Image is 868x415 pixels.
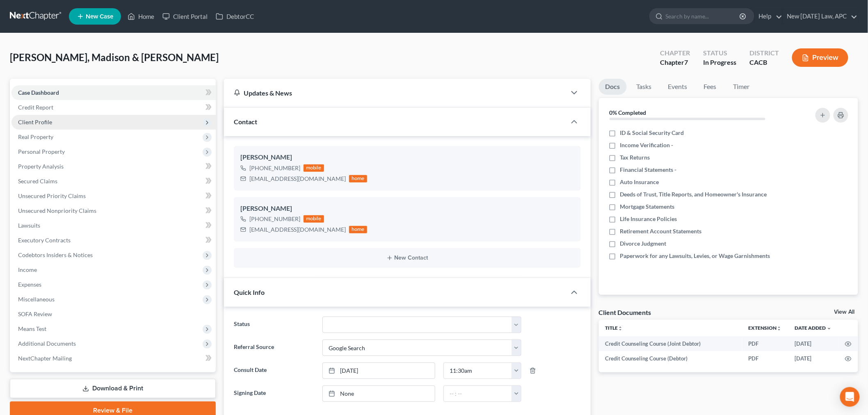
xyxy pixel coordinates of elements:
[11,218,216,233] a: Lawsuits
[249,215,300,223] div: [PHONE_NUMBER]
[11,307,216,322] a: SOFA Review
[230,317,318,333] label: Status
[749,325,782,331] a: Extensionunfold_more
[18,89,59,96] span: Case Dashboard
[749,48,779,58] div: District
[349,175,367,182] div: home
[249,226,346,234] div: [EMAIL_ADDRESS][DOMAIN_NAME]
[304,215,324,223] div: mobile
[840,387,860,407] div: Open Intercom Messenger
[11,189,216,203] a: Unsecured Priority Claims
[158,9,212,24] a: Client Portal
[11,85,216,100] a: Case Dashboard
[18,355,72,362] span: NextChapter Mailing
[660,48,690,58] div: Chapter
[834,309,855,315] a: View All
[795,325,832,331] a: Date Added expand_more
[18,251,93,258] span: Codebtors Insiders & Notices
[444,363,512,379] input: -- : --
[18,104,53,111] span: Credit Report
[610,109,646,116] strong: 0% Completed
[18,310,52,317] span: SOFA Review
[620,215,677,223] span: Life Insurance Policies
[742,351,788,366] td: PDF
[605,325,623,331] a: Titleunfold_more
[599,336,742,351] td: Credit Counseling Course (Joint Debtor)
[323,386,435,401] a: None
[230,340,318,356] label: Referral Source
[11,159,216,174] a: Property Analysis
[11,351,216,366] a: NextChapter Mailing
[18,222,40,229] span: Lawsuits
[304,164,324,172] div: mobile
[11,203,216,218] a: Unsecured Nonpriority Claims
[599,351,742,366] td: Credit Counseling Course (Debtor)
[755,9,782,24] a: Help
[727,79,756,95] a: Timer
[11,174,216,189] a: Secured Claims
[620,227,702,235] span: Retirement Account Statements
[18,148,65,155] span: Personal Property
[703,48,736,58] div: Status
[123,9,158,24] a: Home
[249,175,346,183] div: [EMAIL_ADDRESS][DOMAIN_NAME]
[11,233,216,248] a: Executory Contracts
[86,14,113,20] span: New Case
[620,153,650,162] span: Tax Returns
[749,58,779,67] div: CACB
[18,133,53,140] span: Real Property
[792,48,848,67] button: Preview
[18,266,37,273] span: Income
[18,281,41,288] span: Expenses
[788,351,838,366] td: [DATE]
[620,141,674,149] span: Income Verification -
[18,296,55,303] span: Miscellaneous
[18,119,52,125] span: Client Profile
[599,308,651,317] div: Client Documents
[620,239,667,248] span: Divorce Judgment
[240,153,574,162] div: [PERSON_NAME]
[11,100,216,115] a: Credit Report
[18,192,86,199] span: Unsecured Priority Claims
[18,340,76,347] span: Additional Documents
[660,58,690,67] div: Chapter
[666,9,741,24] input: Search by name...
[620,129,684,137] span: ID & Social Security Card
[827,326,832,331] i: expand_more
[249,164,300,172] div: [PHONE_NUMBER]
[240,255,574,261] button: New Contact
[777,326,782,331] i: unfold_more
[620,166,677,174] span: Financial Statements -
[620,178,659,186] span: Auto Insurance
[18,237,71,244] span: Executory Contracts
[697,79,724,95] a: Fees
[599,79,627,95] a: Docs
[742,336,788,351] td: PDF
[230,385,318,402] label: Signing Date
[323,363,435,379] a: [DATE]
[234,288,265,296] span: Quick Info
[10,379,216,398] a: Download & Print
[783,9,858,24] a: New [DATE] Law, APC
[240,204,574,214] div: [PERSON_NAME]
[620,252,770,260] span: Paperwork for any Lawsuits, Levies, or Wage Garnishments
[234,89,556,97] div: Updates & News
[230,363,318,379] label: Consult Date
[18,207,96,214] span: Unsecured Nonpriority Claims
[18,163,64,170] span: Property Analysis
[349,226,367,233] div: home
[662,79,694,95] a: Events
[234,118,257,125] span: Contact
[18,325,46,332] span: Means Test
[703,58,736,67] div: In Progress
[684,58,688,66] span: 7
[10,51,219,63] span: [PERSON_NAME], Madison & [PERSON_NAME]
[212,9,258,24] a: DebtorCC
[788,336,838,351] td: [DATE]
[620,203,675,211] span: Mortgage Statements
[18,178,57,185] span: Secured Claims
[618,326,623,331] i: unfold_more
[444,386,512,401] input: -- : --
[620,190,767,198] span: Deeds of Trust, Title Reports, and Homeowner's Insurance
[630,79,658,95] a: Tasks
